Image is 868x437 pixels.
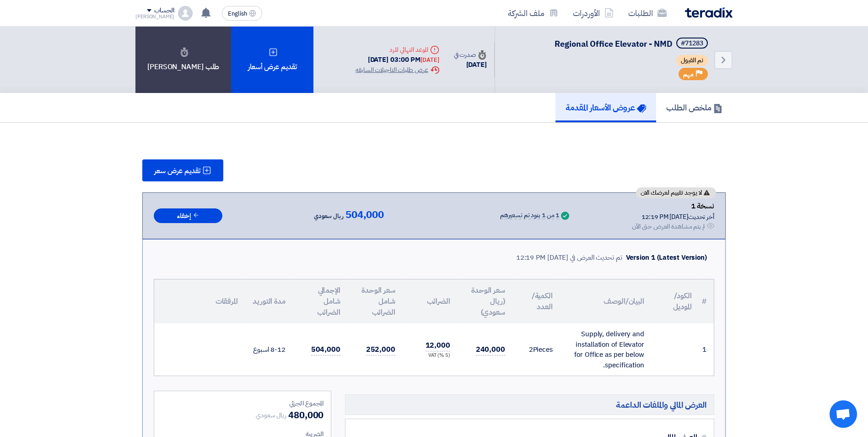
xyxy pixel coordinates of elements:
[641,190,702,196] span: لا يوجد تقييم لعرضك الان
[356,45,439,55] div: الموعد النهائي للرد
[403,279,458,323] th: الضرائب
[458,279,512,323] th: سعر الوحدة (ريال سعودي)
[516,252,622,263] div: تم تحديث العرض في [DATE] 12:19 PM
[366,344,395,355] span: 252,000
[348,279,403,323] th: سعر الوحدة شامل الضرائب
[676,55,708,66] span: تم القبول
[154,167,200,175] span: تقديم عرض سعر
[626,252,707,263] div: Version 1 (Latest Version)
[135,14,174,19] div: [PERSON_NAME]
[154,279,245,323] th: المرفقات
[685,7,733,18] img: Teradix logo
[656,93,733,122] a: ملخص الطلب
[632,222,705,231] div: لم يتم مشاهدة العرض حتى الآن
[566,2,621,24] a: الأوردرات
[476,344,505,355] span: 240,000
[311,344,340,355] span: 504,000
[454,60,487,70] div: [DATE]
[529,344,533,355] span: 2
[410,352,450,360] div: (5 %) VAT
[500,212,559,219] div: 1 من 1 بنود تم تسعيرهم
[245,323,293,376] td: 8-12 اسبوع
[231,27,313,93] div: تقديم عرض أسعار
[652,279,699,323] th: الكود/الموديل
[222,6,262,21] button: English
[178,6,193,21] img: profile_test.png
[356,65,439,75] div: عرض طلبات التاجيلات السابقه
[356,55,439,65] div: [DATE] 03:00 PM
[154,208,222,224] button: إخفاء
[699,279,714,323] th: #
[293,279,348,323] th: الإجمالي شامل الضرائب
[228,11,247,17] span: English
[142,159,223,181] button: تقديم عرض سعر
[555,38,710,50] h5: Regional Office Elevator - NMD
[621,2,674,24] a: الطلبات
[699,323,714,376] td: 1
[154,7,174,15] div: الحساب
[512,323,560,376] td: Pieces
[162,399,323,408] div: المجموع الجزئي
[256,410,286,420] span: ريال سعودي
[830,400,857,428] div: Open chat
[314,211,344,222] span: ريال سعودي
[426,340,450,351] span: 12,000
[567,329,644,370] div: Supply, delivery and installation of Elevator for Office as per below specification.
[454,50,487,60] div: صدرت في
[560,279,652,323] th: البيان/الوصف
[616,399,706,410] span: العرض المالي والملفات الداعمة
[683,70,694,79] span: مهم
[632,200,714,212] div: نسخة 1
[501,2,566,24] a: ملف الشركة
[681,40,703,47] div: #71283
[421,55,439,65] div: [DATE]
[245,279,293,323] th: مدة التوريد
[632,212,714,222] div: أخر تحديث [DATE] 12:19 PM
[135,27,231,93] div: طلب [PERSON_NAME]
[512,279,560,323] th: الكمية/العدد
[555,93,656,122] a: عروض الأسعار المقدمة
[345,209,384,220] span: 504,000
[555,38,673,50] span: Regional Office Elevator - NMD
[566,102,646,113] h5: عروض الأسعار المقدمة
[288,408,323,422] span: 480,000
[666,102,722,113] h5: ملخص الطلب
